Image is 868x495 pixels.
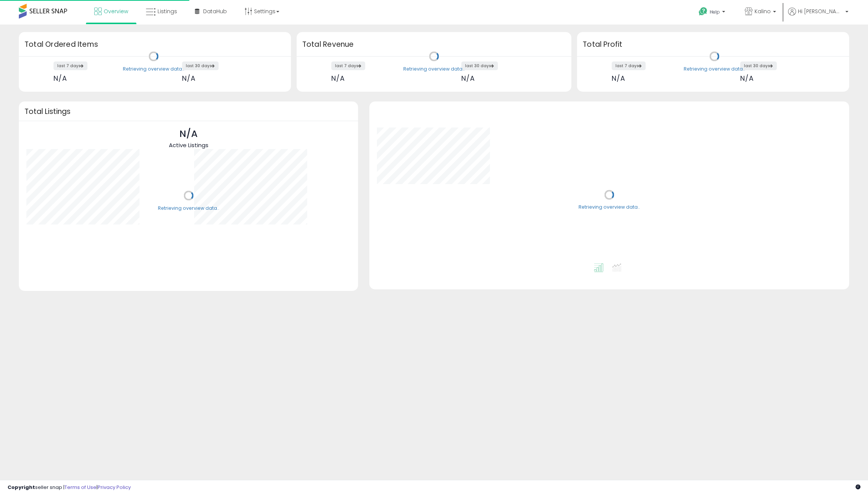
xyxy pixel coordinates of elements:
a: Help [693,1,733,25]
i: Get Help [698,7,708,16]
span: Kalino [755,8,771,15]
div: Retrieving overview data.. [684,66,745,72]
a: Hi [PERSON_NAME] [788,8,848,25]
div: Retrieving overview data.. [579,204,640,211]
span: Listings [158,8,177,15]
span: Help [710,9,720,15]
div: Retrieving overview data.. [123,66,184,72]
div: Retrieving overview data.. [403,66,465,72]
span: DataHub [203,8,227,15]
span: Overview [104,8,128,15]
span: Hi [PERSON_NAME] [798,8,843,15]
div: Retrieving overview data.. [158,205,219,212]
